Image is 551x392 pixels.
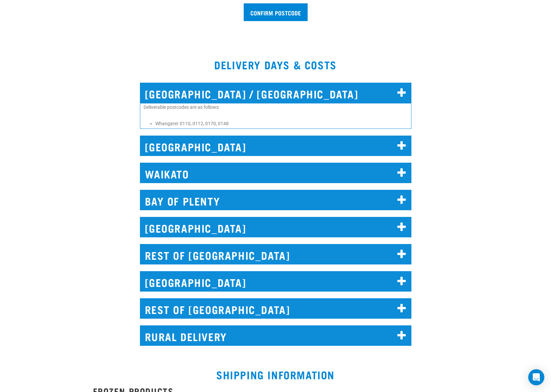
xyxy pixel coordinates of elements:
div: Open Intercom Messenger [528,369,544,385]
input: Confirm postcode [244,3,308,21]
h2: WAIKATO [140,163,411,183]
p: Deliverable postcodes are as follows: [144,104,408,111]
h2: BAY OF PLENTY [140,190,411,210]
h2: REST OF [GEOGRAPHIC_DATA] [140,244,411,264]
h2: [GEOGRAPHIC_DATA] [140,217,411,237]
h2: REST OF [GEOGRAPHIC_DATA] [140,298,411,319]
h2: [GEOGRAPHIC_DATA] [140,271,411,292]
li: Whangarei: 0110, 0112, 0170, 0148 [155,120,408,127]
h2: [GEOGRAPHIC_DATA] [140,136,411,156]
h2: RURAL DELIVERY [140,325,411,346]
h2: [GEOGRAPHIC_DATA] / [GEOGRAPHIC_DATA] [140,83,411,103]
